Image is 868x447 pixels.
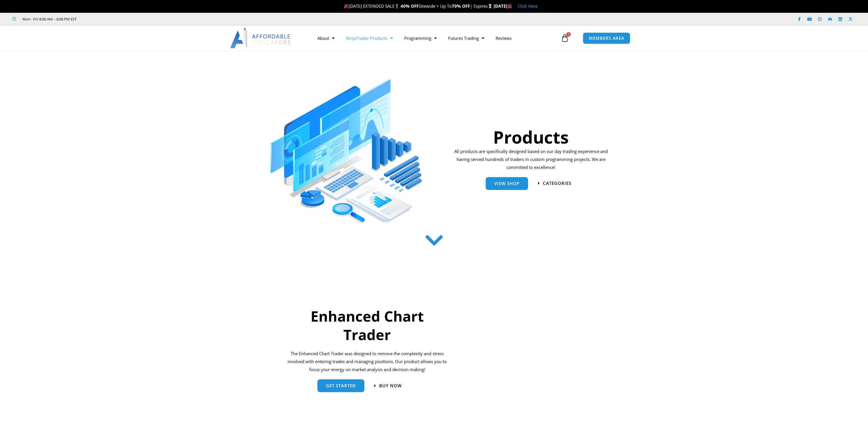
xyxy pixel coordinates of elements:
iframe: Customer reviews powered by Trustpilot [85,16,170,22]
strong: [DATE] [494,3,512,9]
a: categories [538,181,571,185]
span: Mon - Fri: 8:00 AM – 6:00 PM EST [21,16,77,22]
nav: Menu [312,32,559,45]
a: 1 [552,30,577,46]
a: NinjaTrader Products [340,32,399,45]
a: Programming [399,32,442,45]
a: Click Here [518,3,537,9]
strong: 70% OFF [452,3,470,9]
img: 🏌️‍♂️ [395,4,399,8]
strong: 40% OFF [401,3,419,9]
a: get started [317,379,364,392]
h2: Enhanced Chart Trader [287,307,448,344]
span: Buy now [379,384,402,388]
a: Futures Trading [442,32,490,45]
img: 🎉 [344,4,348,8]
a: About [312,32,340,45]
p: All products are specifically designed based on our day trading experience and having served hund... [452,148,610,171]
span: View Shop [494,181,520,186]
span: get started [326,384,356,388]
a: MEMBERS AREA [583,32,630,44]
a: Reviews [490,32,517,45]
h1: Products [452,125,610,149]
a: Buy now [374,384,402,388]
span: MEMBERS AREA [589,36,624,40]
span: 1 [566,32,571,37]
span: [DATE] EXTENDED SALE Sitewide + Up To | Expires [343,3,494,9]
img: ChartTrader | Affordable Indicators – NinjaTrader [481,269,609,421]
p: The Enhanced Chart Trader was designed to remove the complexity and stress involved with entering... [287,350,448,374]
img: ⌛ [488,4,492,8]
img: LogoAI | Affordable Indicators – NinjaTrader [230,28,291,48]
span: categories [543,181,571,185]
a: View Shop [486,177,528,190]
img: 🏭 [508,4,512,8]
img: ProductsSection scaled | Affordable Indicators – NinjaTrader [270,79,422,223]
